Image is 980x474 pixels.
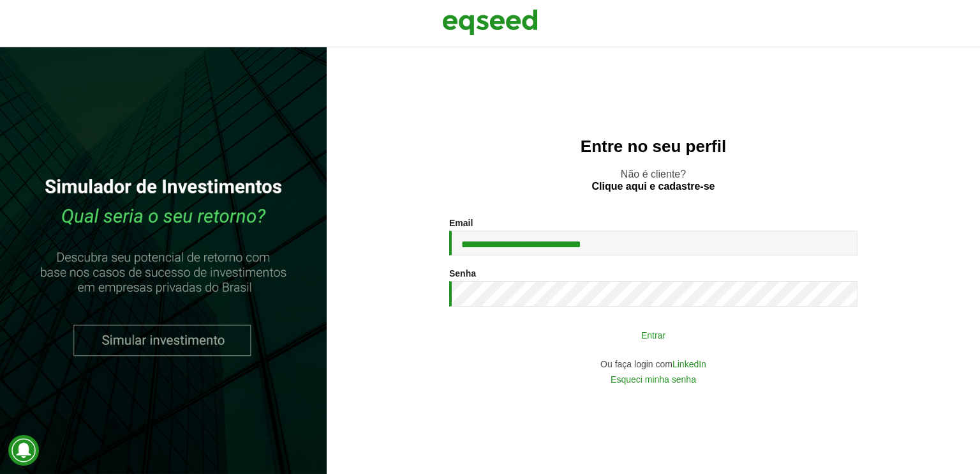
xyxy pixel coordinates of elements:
a: Clique aqui e cadastre-se [592,181,715,192]
button: Entrar [487,323,819,347]
label: Email [449,218,473,227]
div: Ou faça login com [449,360,857,369]
a: Esqueci minha senha [611,375,696,384]
p: Não é cliente? [352,168,954,192]
label: Senha [449,269,476,278]
a: LinkedIn [672,360,706,369]
h2: Entre no seu perfil [352,137,954,156]
img: EqSeed Logo [442,6,538,38]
